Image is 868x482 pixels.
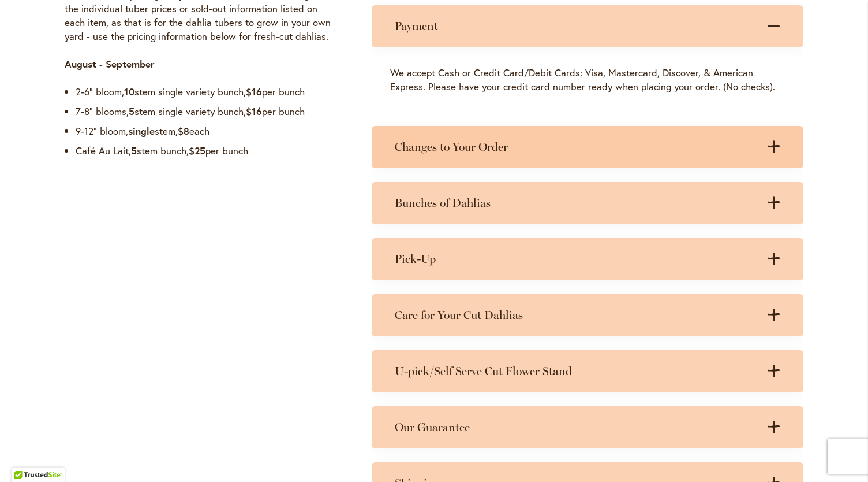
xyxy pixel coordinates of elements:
[76,105,338,118] li: 7-8” blooms, stem single variety bunch, per bunch
[246,105,262,118] strong: $16
[395,196,757,210] h3: Bunches of Dahlias
[124,85,134,98] strong: 10
[76,144,338,158] li: Café Au Lait, stem bunch, per bunch
[372,126,803,168] summary: Changes to Your Order
[372,350,803,392] summary: U-pick/Self Serve Cut Flower Stand
[372,238,803,280] summary: Pick-Up
[189,144,205,157] strong: $25
[131,144,137,157] strong: 5
[178,124,189,138] strong: $8
[395,308,757,322] h3: Care for Your Cut Dahlias
[395,420,757,435] h3: Our Guarantee
[246,85,262,98] strong: $16
[372,5,803,47] summary: Payment
[395,364,757,379] h3: U-pick/Self Serve Cut Flower Stand
[395,140,757,154] h3: Changes to Your Order
[395,19,757,34] h3: Payment
[395,252,757,266] h3: Pick-Up
[129,105,134,118] strong: 5
[76,85,338,99] li: 2-6” bloom, stem single variety bunch, per bunch
[390,66,785,94] p: We accept Cash or Credit Card/Debit Cards: Visa, Mastercard, Discover, & American Express. Please...
[372,406,803,448] summary: Our Guarantee
[372,182,803,224] summary: Bunches of Dahlias
[372,294,803,336] summary: Care for Your Cut Dahlias
[76,124,338,138] li: 9-12” bloom, stem, each
[128,124,155,138] strong: single
[65,57,155,71] strong: August - September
